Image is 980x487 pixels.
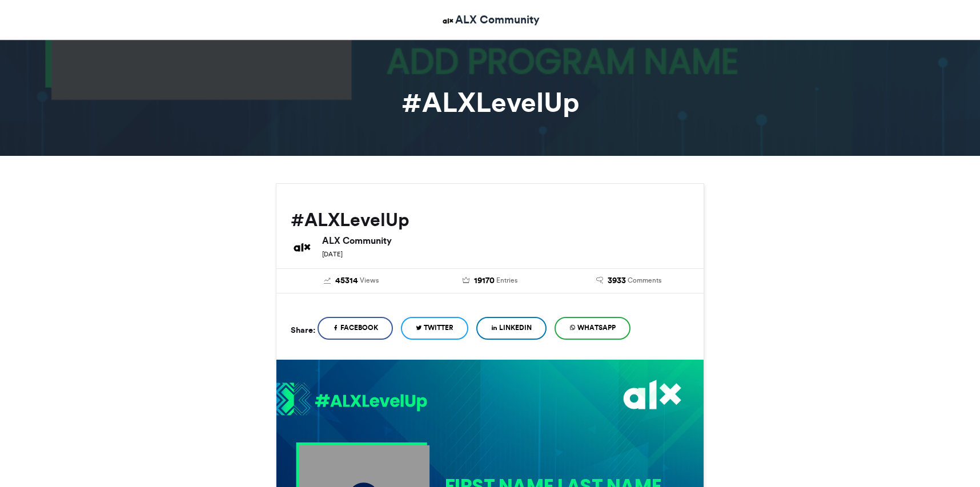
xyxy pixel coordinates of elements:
a: Facebook [318,317,393,340]
span: Views [360,275,379,285]
a: 3933 Comments [568,275,689,287]
h6: ALX Community [322,236,689,245]
a: WhatsApp [555,317,630,340]
span: Comments [628,275,661,285]
h1: #ALXLevelUp [173,88,807,116]
img: ALX Community [441,14,455,28]
a: 45314 Views [291,275,412,287]
img: 1721821317.056-e66095c2f9b7be57613cf5c749b4708f54720bc2.png [276,382,427,418]
a: ALX Community [441,11,540,28]
span: 45314 [335,275,358,287]
span: LinkedIn [499,323,532,333]
span: WhatsApp [577,323,616,333]
span: 19170 [474,275,495,287]
a: Twitter [401,317,468,340]
a: LinkedIn [476,317,547,340]
h5: Share: [291,323,315,337]
h2: #ALXLevelUp [291,210,689,230]
span: Twitter [424,323,453,333]
small: [DATE] [322,250,343,258]
span: Entries [496,275,517,285]
img: ALX Community [291,236,314,259]
span: 3933 [608,275,626,287]
span: Facebook [340,323,378,333]
a: 19170 Entries [429,275,551,287]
